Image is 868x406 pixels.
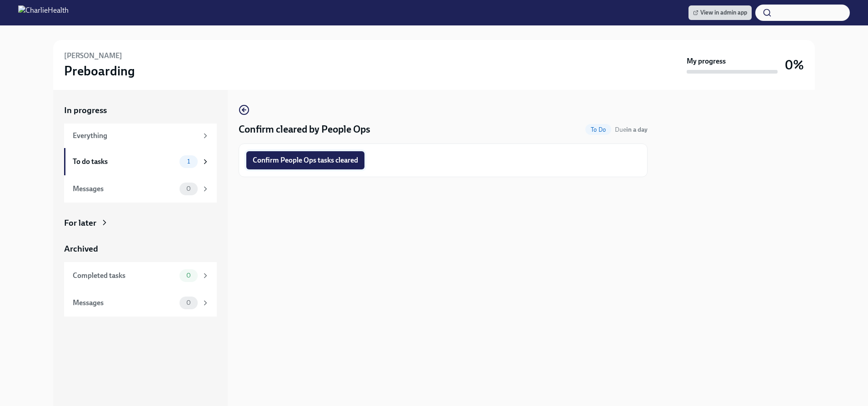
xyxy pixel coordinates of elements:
div: For later [64,217,96,229]
a: For later [64,217,217,229]
a: Archived [64,243,217,255]
h3: 0% [785,57,804,73]
strong: in a day [626,126,648,134]
a: Everything [64,124,217,148]
span: 0 [181,272,196,279]
button: Confirm People Ops tasks cleared [246,151,364,169]
span: View in admin app [693,8,747,17]
a: Messages0 [64,175,217,203]
span: Confirm People Ops tasks cleared [253,156,358,165]
span: 1 [182,158,195,165]
a: To do tasks1 [64,148,217,175]
div: Messages [73,298,176,308]
div: Messages [73,184,176,194]
img: CharlieHealth [18,5,69,20]
span: 0 [181,299,196,306]
span: To Do [585,126,611,133]
h3: Preboarding [64,63,135,79]
a: Messages0 [64,289,217,317]
a: In progress [64,104,217,116]
div: Completed tasks [73,271,176,281]
div: To do tasks [73,157,176,167]
a: Completed tasks0 [64,262,217,289]
span: October 5th, 2025 09:00 [615,125,648,134]
h6: [PERSON_NAME] [64,51,122,61]
span: Due [615,126,648,134]
a: View in admin app [688,5,752,20]
strong: My progress [687,56,726,66]
div: Everything [73,131,198,141]
h4: Confirm cleared by People Ops [239,123,370,136]
span: 0 [181,185,196,192]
